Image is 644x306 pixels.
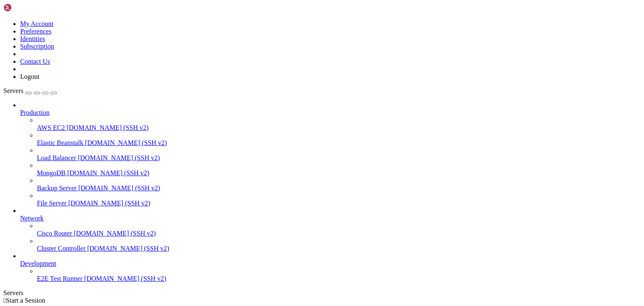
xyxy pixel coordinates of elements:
[6,297,45,304] span: Start a Session
[87,245,169,252] span: [DOMAIN_NAME] (SSH v2)
[20,207,641,252] li: Network
[37,222,641,237] li: Cisco Router [DOMAIN_NAME] (SSH v2)
[37,124,641,132] a: AWS EC2 [DOMAIN_NAME] (SSH v2)
[20,109,641,117] a: Production
[67,124,149,131] span: [DOMAIN_NAME] (SSH v2)
[37,267,641,283] li: E2E Test Runner [DOMAIN_NAME] (SSH v2)
[3,87,23,94] span: Servers
[20,215,44,222] span: Network
[20,28,52,35] a: Preferences
[68,200,151,207] span: [DOMAIN_NAME] (SSH v2)
[37,200,641,207] a: File Server [DOMAIN_NAME] (SSH v2)
[78,154,160,161] span: [DOMAIN_NAME] (SSH v2)
[20,58,50,65] a: Contact Us
[20,73,39,80] a: Logout
[37,139,641,147] a: Elastic Beanstalk [DOMAIN_NAME] (SSH v2)
[37,132,641,147] li: Elastic Beanstalk [DOMAIN_NAME] (SSH v2)
[37,192,641,207] li: File Server [DOMAIN_NAME] (SSH v2)
[37,154,76,161] span: Load Balancer
[20,35,45,42] a: Identities
[37,237,641,252] li: Cluster Controller [DOMAIN_NAME] (SSH v2)
[37,245,86,252] span: Cluster Controller
[37,275,641,283] a: E2E Test Runner [DOMAIN_NAME] (SSH v2)
[37,147,641,162] li: Load Balancer [DOMAIN_NAME] (SSH v2)
[37,169,641,177] a: MongoDB [DOMAIN_NAME] (SSH v2)
[37,200,67,207] span: File Server
[78,184,161,192] span: [DOMAIN_NAME] (SSH v2)
[20,215,641,222] a: Network
[20,260,641,267] a: Development
[37,154,641,162] a: Load Balancer [DOMAIN_NAME] (SSH v2)
[37,184,641,192] a: Backup Server [DOMAIN_NAME] (SSH v2)
[20,252,641,283] li: Development
[67,169,149,176] span: [DOMAIN_NAME] (SSH v2)
[74,230,156,237] span: [DOMAIN_NAME] (SSH v2)
[37,124,65,131] span: AWS EC2
[3,3,52,12] img: Shellngn
[37,184,77,192] span: Backup Server
[20,20,54,27] a: My Account
[37,177,641,192] li: Backup Server [DOMAIN_NAME] (SSH v2)
[37,230,72,237] span: Cisco Router
[3,289,641,297] div: Servers
[37,169,65,176] span: MongoDB
[84,275,166,282] span: [DOMAIN_NAME] (SSH v2)
[20,260,56,267] span: Development
[37,162,641,177] li: MongoDB [DOMAIN_NAME] (SSH v2)
[37,139,83,146] span: Elastic Beanstalk
[37,275,83,282] span: E2E Test Runner
[37,245,641,252] a: Cluster Controller [DOMAIN_NAME] (SSH v2)
[3,297,6,304] span: 
[3,87,57,94] a: Servers
[20,101,641,207] li: Production
[37,230,641,237] a: Cisco Router [DOMAIN_NAME] (SSH v2)
[20,109,49,116] span: Production
[85,139,167,146] span: [DOMAIN_NAME] (SSH v2)
[20,43,54,50] a: Subscription
[37,117,641,132] li: AWS EC2 [DOMAIN_NAME] (SSH v2)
